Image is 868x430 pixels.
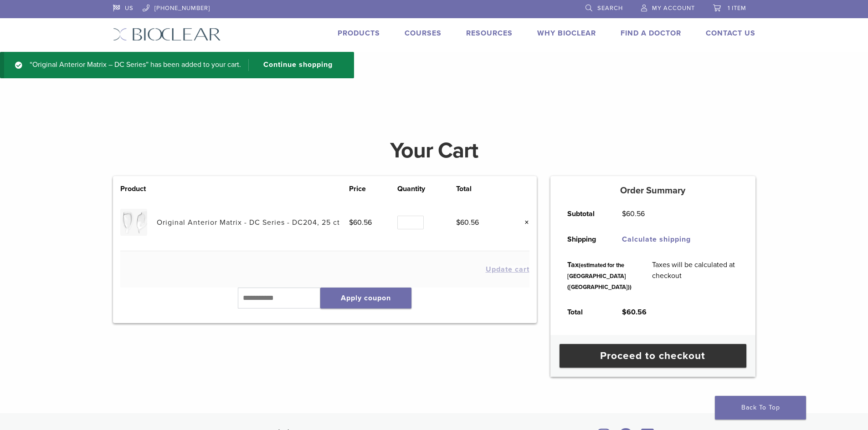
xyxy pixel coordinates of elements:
span: 1 item [728,5,746,12]
h1: Your Cart [106,140,762,162]
span: My Account [652,5,695,12]
td: Taxes will be calculated at checkout [642,252,749,299]
button: Apply coupon [320,288,411,309]
button: Update cart [486,266,529,273]
a: Resources [466,29,513,38]
a: Original Anterior Matrix - DC Series - DC204, 25 ct [157,218,340,227]
th: Quantity [397,183,456,194]
a: Proceed to checkout [560,344,746,368]
bdi: 60.56 [622,308,647,317]
span: Search [597,5,623,12]
th: Subtotal [557,201,612,227]
small: (estimated for the [GEOGRAPHIC_DATA] ([GEOGRAPHIC_DATA])) [567,262,632,291]
a: Products [338,29,380,38]
a: Why Bioclear [537,29,596,38]
a: Remove this item [518,217,529,228]
span: $ [622,209,626,218]
th: Shipping [557,227,612,252]
span: $ [456,218,460,227]
a: Continue shopping [248,59,339,71]
th: Tax [557,252,642,299]
span: $ [622,308,627,317]
th: Total [456,183,504,194]
a: Back To Top [715,396,806,420]
a: Courses [405,29,442,38]
a: Calculate shipping [622,235,691,244]
a: Contact Us [706,29,755,38]
th: Price [349,183,397,194]
a: Find A Doctor [621,29,681,38]
th: Total [557,299,612,325]
th: Product [120,183,157,194]
bdi: 60.56 [349,218,372,227]
img: Original Anterior Matrix - DC Series - DC204, 25 ct [120,209,147,236]
bdi: 60.56 [622,209,645,218]
h5: Order Summary [550,185,755,196]
img: Bioclear [113,28,221,41]
bdi: 60.56 [456,218,479,227]
span: $ [349,218,353,227]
